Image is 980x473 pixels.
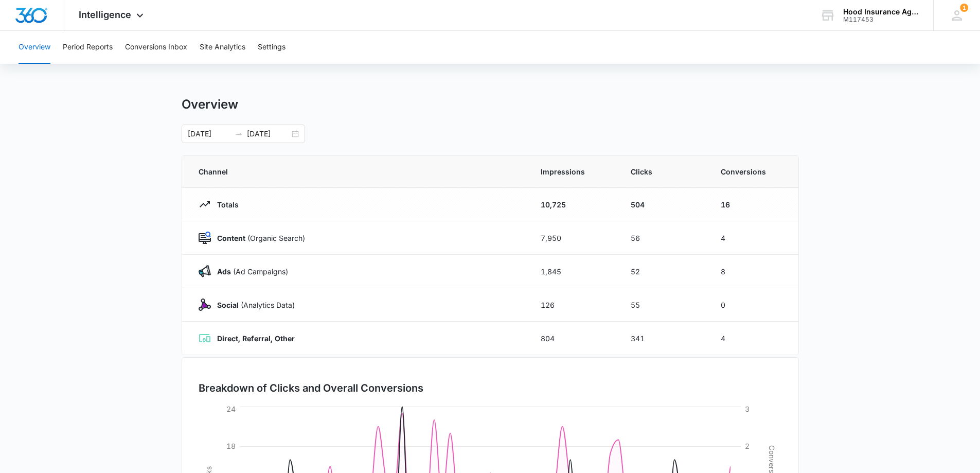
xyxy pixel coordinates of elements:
[528,288,618,322] td: 126
[618,322,708,355] td: 341
[618,188,708,221] td: 504
[182,97,238,112] h1: Overview
[528,188,618,221] td: 10,725
[217,334,295,343] strong: Direct, Referral, Other
[745,442,750,450] tspan: 2
[258,31,286,64] button: Settings
[618,288,708,322] td: 55
[199,166,516,177] span: Channel
[217,301,239,309] strong: Social
[199,265,211,277] img: Ads
[211,266,288,277] p: (Ad Campaigns)
[79,9,131,20] span: Intelligence
[188,128,230,139] input: Start date
[217,234,245,242] strong: Content
[226,405,236,413] tspan: 24
[63,31,113,64] button: Period Reports
[528,322,618,355] td: 804
[843,16,918,23] div: account id
[211,300,295,310] p: (Analytics Data)
[721,166,782,177] span: Conversions
[708,188,798,221] td: 16
[843,8,918,16] div: account name
[211,233,305,243] p: (Organic Search)
[200,31,245,64] button: Site Analytics
[211,199,239,210] p: Totals
[19,31,50,64] button: Overview
[199,299,211,311] img: Social
[199,380,423,396] h3: Breakdown of Clicks and Overall Conversions
[528,255,618,288] td: 1,845
[235,130,243,138] span: swap-right
[960,4,968,12] span: 1
[528,221,618,255] td: 7,950
[235,130,243,138] span: to
[618,221,708,255] td: 56
[217,267,231,276] strong: Ads
[125,31,187,64] button: Conversions Inbox
[708,288,798,322] td: 0
[226,442,236,450] tspan: 18
[745,405,750,413] tspan: 3
[618,255,708,288] td: 52
[708,221,798,255] td: 4
[708,255,798,288] td: 8
[247,128,290,139] input: End date
[708,322,798,355] td: 4
[199,232,211,244] img: Content
[541,166,606,177] span: Impressions
[631,166,696,177] span: Clicks
[960,4,968,12] div: notifications count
